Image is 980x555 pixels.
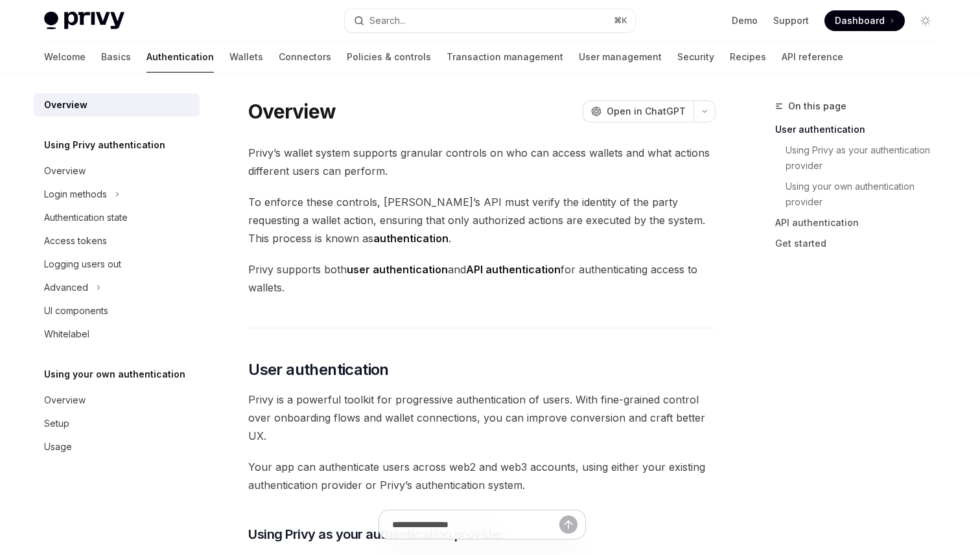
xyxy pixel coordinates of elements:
[775,140,946,176] a: Using Privy as your authentication provider
[466,263,561,276] strong: API authentication
[34,206,200,229] a: Authentication state
[730,41,766,73] a: Recipes
[248,193,716,247] span: To enforce these controls, [PERSON_NAME]’s API must verify the identity of the party requesting a...
[835,14,885,27] span: Dashboard
[44,233,107,249] div: Access tokens
[44,97,87,113] div: Overview
[44,187,107,202] div: Login methods
[788,98,846,114] span: On this page
[614,16,627,26] span: ⌘ K
[248,458,716,494] span: Your app can authenticate users across web2 and web3 accounts, using either your existing authent...
[824,10,905,31] a: Dashboard
[44,367,185,382] h5: Using your own authentication
[34,93,200,117] a: Overview
[34,276,200,299] button: Advanced
[44,303,108,319] div: UI components
[373,232,449,245] strong: authentication
[782,41,843,73] a: API reference
[775,233,946,254] a: Get started
[34,159,200,183] a: Overview
[279,41,331,73] a: Connectors
[44,210,128,225] div: Authentication state
[248,144,716,180] span: Privy’s wallet system supports granular controls on who can access wallets and what actions diffe...
[345,9,635,32] button: Search...⌘K
[369,13,406,28] div: Search...
[44,439,72,455] div: Usage
[347,41,431,73] a: Policies & controls
[34,253,200,276] a: Logging users out
[44,41,86,73] a: Welcome
[392,510,559,539] input: Ask a question...
[34,299,200,323] a: UI components
[229,41,263,73] a: Wallets
[915,10,936,31] button: Toggle dark mode
[34,183,200,206] button: Login methods
[34,229,200,253] a: Access tokens
[447,41,563,73] a: Transaction management
[579,41,662,73] a: User management
[775,119,946,140] a: User authentication
[773,14,809,27] a: Support
[44,256,121,272] div: Logging users out
[34,323,200,346] a: Whitelabel
[248,359,389,380] span: User authentication
[146,41,214,73] a: Authentication
[583,100,694,122] button: Open in ChatGPT
[677,41,714,73] a: Security
[44,137,165,153] h5: Using Privy authentication
[607,105,686,118] span: Open in ChatGPT
[34,389,200,412] a: Overview
[347,263,448,276] strong: user authentication
[44,12,124,30] img: light logo
[34,435,200,459] a: Usage
[732,14,758,27] a: Demo
[775,176,946,212] a: Using your own authentication provider
[44,416,69,431] div: Setup
[44,280,88,295] div: Advanced
[44,163,86,179] div: Overview
[34,412,200,435] a: Setup
[775,212,946,233] a: API authentication
[248,391,716,445] span: Privy is a powerful toolkit for progressive authentication of users. With fine-grained control ov...
[101,41,131,73] a: Basics
[559,515,577,534] button: Send message
[248,100,336,123] h1: Overview
[248,260,716,297] span: Privy supports both and for authenticating access to wallets.
[44,392,86,408] div: Overview
[44,326,89,342] div: Whitelabel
